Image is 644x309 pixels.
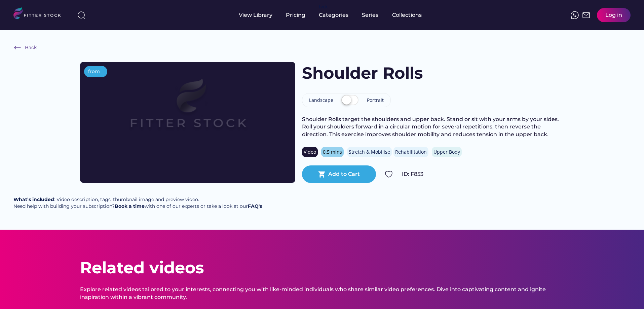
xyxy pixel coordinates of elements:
[402,170,564,178] div: ID: F853
[302,116,564,138] div: Shoulder Rolls target the shoulders and upper back. Stand or sit with your arms by your sides. Ro...
[13,7,67,21] img: LOGO.svg
[248,203,262,209] a: FAQ's
[318,170,326,178] button: shopping_cart
[328,170,360,178] div: Add to Cart
[302,62,423,84] h1: Shoulder Rolls
[80,257,204,279] div: Related videos
[349,149,390,155] div: Stretch & Mobilise
[77,11,85,19] img: search-normal%203.svg
[13,196,54,202] strong: What’s included
[286,11,305,19] div: Pricing
[323,149,342,155] div: 0.5 mins
[385,170,393,178] img: Group%201000002324.svg
[392,11,422,19] div: Collections
[13,196,262,209] div: : Video description, tags, thumbnail image and preview video. Need help with building your subscr...
[13,44,22,52] img: Frame%20%286%29.svg
[304,149,316,155] div: Video
[605,11,622,19] div: Log in
[367,97,384,104] div: Portrait
[88,68,100,75] div: from
[433,149,460,155] div: Upper Body
[309,97,333,104] div: Landscape
[80,286,564,301] div: Explore related videos tailored to your interests, connecting you with like-minded individuals wh...
[102,62,274,159] img: Frame%2079%20%281%29.svg
[319,3,328,10] div: fvck
[395,149,427,155] div: Rehabilitation
[319,11,348,19] div: Categories
[239,11,272,19] div: View Library
[25,44,37,51] div: Back
[362,11,379,19] div: Series
[571,11,579,19] img: meteor-icons_whatsapp%20%281%29.svg
[582,11,590,19] img: Frame%2051.svg
[115,203,145,209] a: Book a time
